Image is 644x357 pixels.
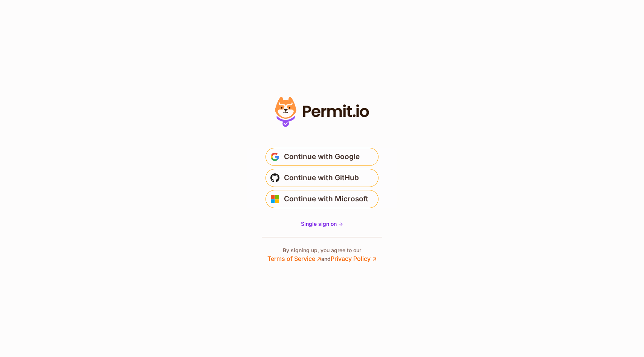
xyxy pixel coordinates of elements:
[284,151,360,163] span: Continue with Google
[267,247,377,263] p: By signing up, you agree to our and
[284,172,359,184] span: Continue with GitHub
[284,193,368,205] span: Continue with Microsoft
[266,169,378,187] button: Continue with GitHub
[331,255,377,262] a: Privacy Policy ↗
[301,220,343,228] a: Single sign on ->
[301,221,343,227] span: Single sign on ->
[267,255,321,262] a: Terms of Service ↗
[266,190,378,208] button: Continue with Microsoft
[266,148,378,166] button: Continue with Google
